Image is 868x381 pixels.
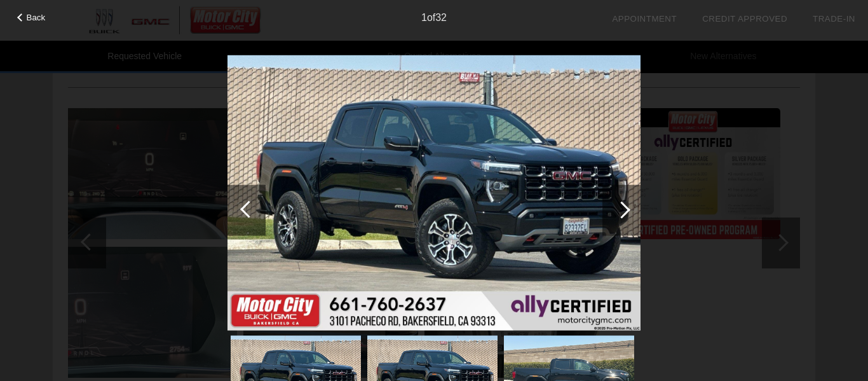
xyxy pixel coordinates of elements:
[421,12,427,23] span: 1
[813,14,855,24] a: Trade-In
[702,14,787,24] a: Credit Approved
[27,13,46,22] span: Back
[612,14,677,24] a: Appointment
[227,55,641,330] img: ed0ae111ba0ef9a19685cce7d010406dx.jpg
[435,12,447,23] span: 32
